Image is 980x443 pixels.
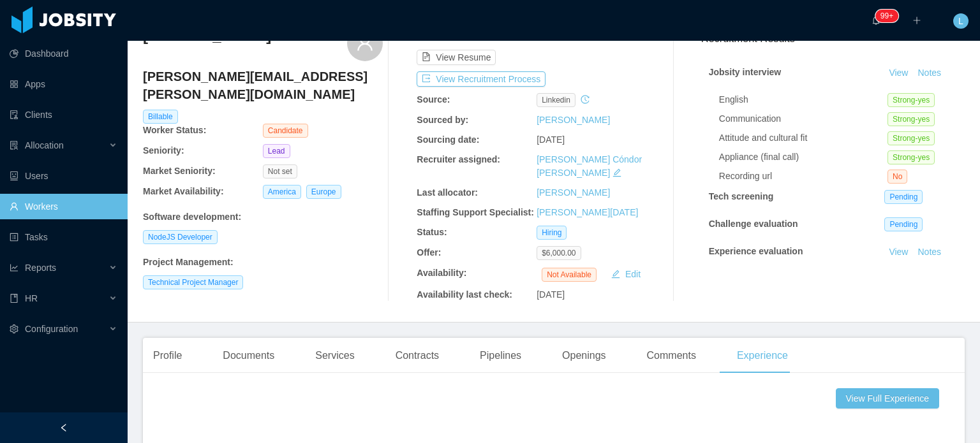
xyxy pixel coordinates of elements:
span: No [887,170,907,184]
span: [DATE] [537,134,565,145]
i: icon: history [581,95,590,104]
span: Not set [263,164,297,178]
button: Notes [912,274,946,289]
span: [DATE] [537,289,565,300]
span: Hiring [537,226,567,240]
div: Profile [143,338,192,374]
span: $6,000.00 [537,246,581,260]
button: icon: file-textView Resume [417,50,496,65]
b: Offer: [417,247,441,258]
span: Billable [143,110,178,124]
button: icon: editEdit [606,266,646,282]
div: Pipelines [470,338,531,374]
a: icon: profileTasks [10,224,117,250]
a: View Full Experience [836,388,944,409]
a: icon: robotUsers [10,163,117,189]
a: icon: appstoreApps [10,71,117,97]
a: [PERSON_NAME] [537,187,610,198]
span: Strong-yes [887,150,935,164]
sup: 1910 [875,10,898,22]
div: Services [305,338,364,374]
a: [PERSON_NAME] [537,115,610,125]
div: Recording url [719,170,887,183]
a: icon: userWorkers [10,194,117,219]
b: Project Management : [143,257,234,267]
span: Lead [263,144,290,158]
i: icon: edit [612,168,621,177]
span: Strong-yes [887,112,935,126]
b: Seniority: [143,145,184,156]
span: Pending [884,217,923,231]
span: Configuration [25,324,78,334]
a: View [884,68,912,78]
span: Technical Project Manager [143,275,243,289]
span: Strong-yes [887,93,935,107]
span: Reports [25,263,56,273]
b: Last allocator: [417,187,478,198]
b: Availability last check: [417,289,512,300]
strong: Experience evaluation [709,246,803,256]
b: Source: [417,94,450,105]
button: Notes [912,66,946,81]
strong: Tech screening [709,191,774,201]
div: Openings [552,338,616,374]
div: Attitude and cultural fit [719,131,887,145]
span: linkedin [537,93,575,107]
a: icon: pie-chartDashboard [10,41,117,66]
div: Appliance (final call) [719,150,887,164]
div: Communication [719,112,887,126]
div: Experience [727,338,798,374]
b: Staffing Support Specialist: [417,207,534,217]
span: NodeJS Developer [143,230,218,244]
span: Candidate [263,124,308,138]
span: Pending [884,190,923,204]
i: icon: plus [912,16,921,25]
b: Software development : [143,212,241,222]
i: icon: setting [10,324,19,333]
div: Comments [637,338,706,374]
b: Market Seniority: [143,166,216,176]
b: Sourced by: [417,115,468,125]
a: [PERSON_NAME] Cóndor [PERSON_NAME] [537,154,642,178]
i: icon: solution [10,141,19,150]
span: America [263,185,301,199]
span: HR [25,293,38,303]
span: Allocation [25,140,64,150]
b: Market Availability: [143,186,224,196]
a: icon: auditClients [10,102,117,127]
b: Worker Status: [143,125,206,135]
b: Sourcing date: [417,134,479,145]
i: icon: bell [872,16,880,25]
button: View Full Experience [836,388,939,409]
b: Status: [417,227,447,237]
div: English [719,93,887,106]
span: Strong-yes [887,131,935,145]
div: Documents [212,338,285,374]
a: [PERSON_NAME][DATE] [537,207,638,217]
strong: Jobsity interview [709,67,782,77]
i: icon: book [10,294,19,303]
b: Recruiter assigned: [417,154,500,164]
span: Europe [306,185,341,199]
strong: Challenge evaluation [709,219,798,229]
a: icon: file-textView Resume [417,52,496,62]
i: icon: line-chart [10,263,19,272]
a: icon: exportView Recruitment Process [417,74,546,84]
b: Availability: [417,268,466,278]
span: L [958,13,963,29]
button: Notes [912,245,946,260]
div: Contracts [385,338,449,374]
i: icon: user [356,34,374,52]
button: icon: exportView Recruitment Process [417,71,546,87]
h4: [PERSON_NAME][EMAIL_ADDRESS][PERSON_NAME][DOMAIN_NAME] [143,68,383,103]
a: View [884,247,912,257]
